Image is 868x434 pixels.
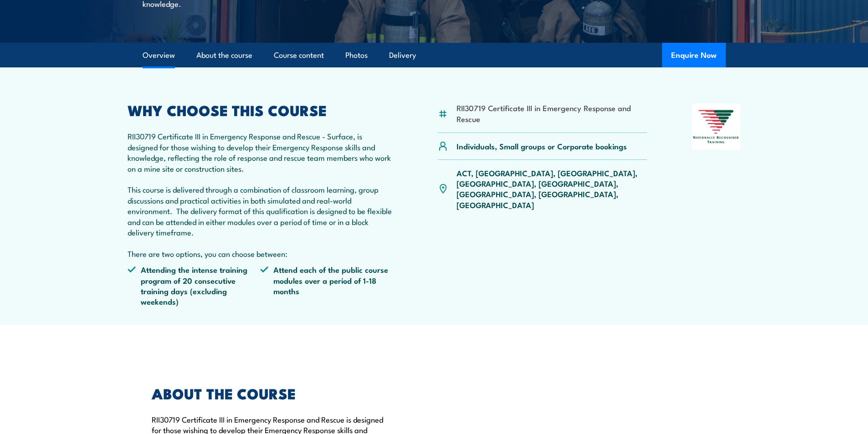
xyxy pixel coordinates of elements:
button: Enquire Now [662,43,726,67]
h2: WHY CHOOSE THIS COURSE [128,103,394,116]
li: Attend each of the public course modules over a period of 1-18 months [260,264,393,307]
li: Attending the intense training program of 20 consecutive training days (excluding weekends) [128,264,261,307]
a: Photos [345,43,368,67]
p: ACT, [GEOGRAPHIC_DATA], [GEOGRAPHIC_DATA], [GEOGRAPHIC_DATA], [GEOGRAPHIC_DATA], [GEOGRAPHIC_DATA... [457,168,647,210]
h2: ABOUT THE COURSE [152,387,392,399]
p: Individuals, Small groups or Corporate bookings [457,141,627,151]
img: Nationally Recognised Training logo. [692,103,741,150]
a: Delivery [389,43,416,67]
li: RII30719 Certificate III in Emergency Response and Rescue [457,102,647,124]
a: Overview [143,43,175,67]
p: RII30719 Certificate III in Emergency Response and Rescue - Surface, is designed for those wishin... [128,131,394,259]
a: Course content [274,43,324,67]
a: About the course [196,43,252,67]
